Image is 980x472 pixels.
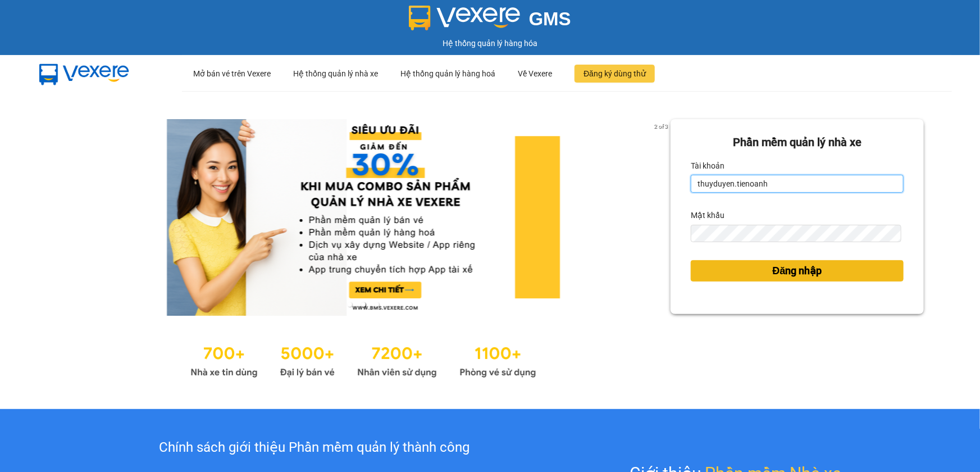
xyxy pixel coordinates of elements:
span: Đăng ký dùng thử [584,67,646,80]
img: logo 2 [409,6,520,30]
button: Đăng ký dùng thử [575,65,655,83]
div: Hệ thống quản lý hàng hoá [400,56,495,92]
img: Statistics.png [190,338,536,381]
div: Chính sách giới thiệu Phần mềm quản lý thành công [69,437,560,459]
li: slide item 2 [361,302,366,307]
a: GMS [409,17,571,26]
div: Phần mềm quản lý nhà xe [691,134,904,151]
button: next slide / item [655,119,671,316]
div: Hệ thống quản lý nhà xe [293,56,378,92]
input: Tài khoản [691,175,904,193]
label: Tài khoản [691,157,724,175]
div: Mở bán vé trên Vexere [193,56,271,92]
button: previous slide / item [56,119,72,316]
button: Đăng nhập [691,260,904,282]
li: slide item 1 [348,302,352,307]
label: Mật khẩu [691,206,724,224]
input: Mật khẩu [691,225,901,243]
span: Đăng nhập [773,263,822,279]
span: GMS [529,8,571,29]
li: slide item 3 [375,302,379,307]
p: 2 of 3 [651,119,671,134]
div: Về Vexere [518,56,552,92]
div: Hệ thống quản lý hàng hóa [3,37,977,49]
img: mbUUG5Q.png [28,55,140,92]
